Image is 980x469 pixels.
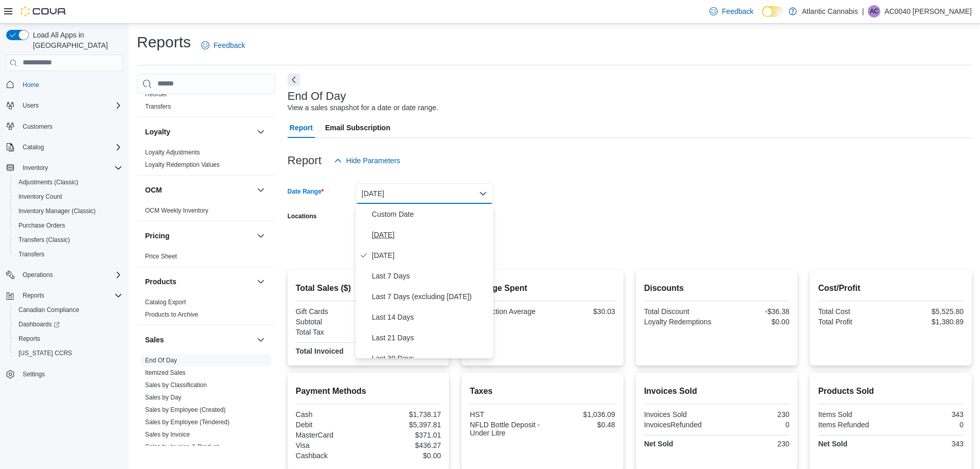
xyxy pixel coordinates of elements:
[644,440,673,448] strong: Net Sold
[355,183,493,204] button: [DATE]
[288,102,438,113] div: View a sales snapshot for a date or date range.
[145,231,253,241] button: Pricing
[255,184,267,196] button: OCM
[14,176,122,188] span: Adjustments (Classic)
[14,318,64,331] a: Dashboards
[545,410,615,419] div: $1,036.09
[296,451,366,460] div: Cashback
[862,5,864,18] p: |
[19,269,122,281] span: Operations
[145,298,186,306] span: Catalog Export
[14,347,76,359] a: [US_STATE] CCRS
[296,347,344,355] strong: Total Invoiced
[145,406,226,414] span: Sales by Employee (Created)
[145,253,177,260] a: Price Sheet
[145,127,170,137] h3: Loyalty
[137,296,275,325] div: Products
[14,304,122,316] span: Canadian Compliance
[19,221,65,230] span: Purchase Orders
[19,289,122,302] span: Reports
[19,79,43,91] a: Home
[14,190,122,203] span: Inventory Count
[288,154,322,167] h3: Report
[19,193,62,201] span: Inventory Count
[288,187,324,196] label: Date Range
[372,270,489,282] span: Last 7 Days
[719,318,789,326] div: $0.00
[145,161,220,168] a: Loyalty Redemption Values
[372,352,489,364] span: Last 30 Days
[14,304,83,316] a: Canadian Compliance
[255,275,267,288] button: Products
[296,441,366,449] div: Visa
[14,219,122,232] span: Purchase Orders
[145,394,182,401] a: Sales by Day
[145,335,164,345] h3: Sales
[470,385,615,397] h2: Taxes
[330,150,404,171] button: Hide Parameters
[644,421,715,429] div: InvoicesRefunded
[346,155,400,166] span: Hide Parameters
[370,431,441,439] div: $371.01
[14,333,122,345] span: Reports
[470,421,540,437] div: NFLD Bottle Deposit - Under Litre
[19,120,57,133] a: Customers
[14,333,44,345] a: Reports
[288,212,317,220] label: Locations
[145,381,207,389] span: Sales by Classification
[19,320,60,328] span: Dashboards
[145,231,169,241] h3: Pricing
[19,335,40,343] span: Reports
[213,40,245,50] span: Feedback
[14,176,82,188] a: Adjustments (Classic)
[893,318,964,326] div: $1,380.89
[145,311,198,318] a: Products to Archive
[10,303,127,317] button: Canadian Compliance
[296,318,366,326] div: Subtotal
[145,381,207,389] a: Sales by Classification
[145,276,176,287] h3: Products
[145,335,253,345] button: Sales
[19,368,49,380] a: Settings
[818,307,888,316] div: Total Cost
[296,385,441,397] h2: Payment Methods
[19,250,44,258] span: Transfers
[719,307,789,316] div: -$36.38
[10,175,127,189] button: Adjustments (Classic)
[10,233,127,247] button: Transfers (Classic)
[762,17,762,18] span: Dark Mode
[884,5,972,18] p: AC0040 [PERSON_NAME]
[818,421,888,429] div: Items Refunded
[145,102,171,111] span: Transfers
[722,6,753,16] span: Feedback
[2,140,127,154] button: Catalog
[14,190,66,203] a: Inventory Count
[145,369,186,377] span: Itemized Sales
[23,143,44,151] span: Catalog
[14,234,74,246] a: Transfers (Classic)
[370,441,441,449] div: $436.27
[145,161,220,169] span: Loyalty Redemption Values
[14,219,69,232] a: Purchase Orders
[818,282,964,294] h2: Cost/Profit
[370,410,441,419] div: $1,738.17
[14,205,100,217] a: Inventory Manager (Classic)
[197,35,249,56] a: Feedback
[893,421,964,429] div: 0
[19,78,122,91] span: Home
[818,440,847,448] strong: Net Sold
[145,149,200,156] a: Loyalty Adjustments
[296,421,366,429] div: Debit
[19,141,122,153] span: Catalog
[145,443,219,450] a: Sales by Invoice & Product
[23,123,52,131] span: Customers
[19,99,122,112] span: Users
[818,410,888,419] div: Items Sold
[145,207,208,214] a: OCM Weekly Inventory
[145,252,177,260] span: Price Sheet
[145,90,167,98] span: Reorder
[296,328,366,336] div: Total Tax
[19,289,48,302] button: Reports
[10,332,127,346] button: Reports
[23,271,53,279] span: Operations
